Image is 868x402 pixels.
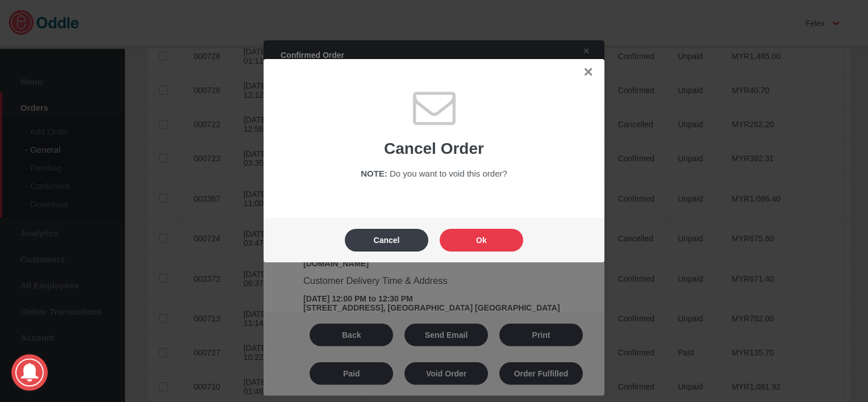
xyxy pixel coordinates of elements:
[361,169,387,178] span: NOTE:
[583,65,593,79] a: ✕
[281,140,587,158] h1: Cancel Order
[440,229,523,252] button: Ok
[390,169,507,178] span: Do you want to void this order?
[345,229,428,252] button: Cancel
